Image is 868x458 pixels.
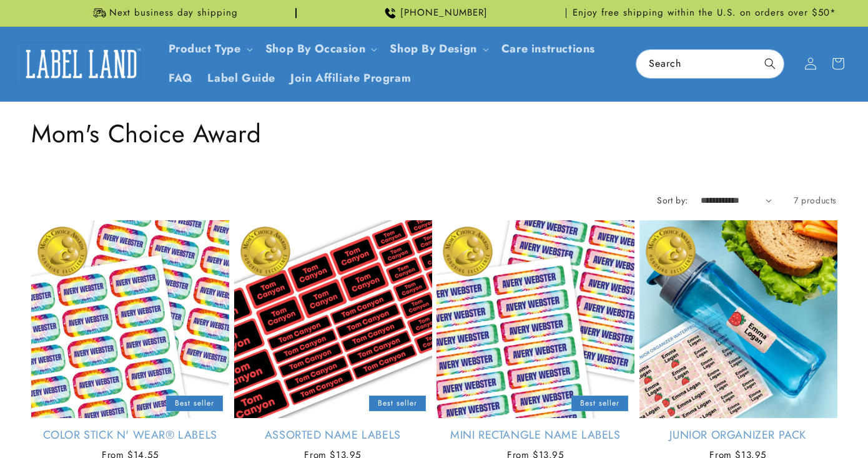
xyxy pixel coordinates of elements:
[382,34,493,64] summary: Shop By Design
[794,194,837,207] span: 7 products
[200,64,283,93] a: Label Guide
[290,71,411,85] span: Join Affiliate Program
[501,42,595,56] span: Care instructions
[494,34,603,64] a: Care instructions
[207,71,275,85] span: Label Guide
[390,41,476,57] a: Shop By Design
[234,428,432,442] a: Assorted Name Labels
[109,7,238,19] span: Next business day shipping
[169,41,241,57] a: Product Type
[161,34,258,64] summary: Product Type
[31,117,837,150] h1: Mom's Choice Award
[573,7,836,19] span: Enjoy free shipping within the U.S. on orders over $50*
[657,194,688,207] label: Sort by:
[283,64,418,93] a: Join Affiliate Program
[400,7,488,19] span: [PHONE_NUMBER]
[258,34,383,64] summary: Shop By Occasion
[31,428,229,442] a: Color Stick N' Wear® Labels
[756,50,784,77] button: Search
[161,64,200,93] a: FAQ
[436,428,634,442] a: Mini Rectangle Name Labels
[14,40,149,88] a: Label Land
[19,44,144,83] img: Label Land
[265,42,366,56] span: Shop By Occasion
[169,71,193,85] span: FAQ
[639,428,837,442] a: Junior Organizer Pack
